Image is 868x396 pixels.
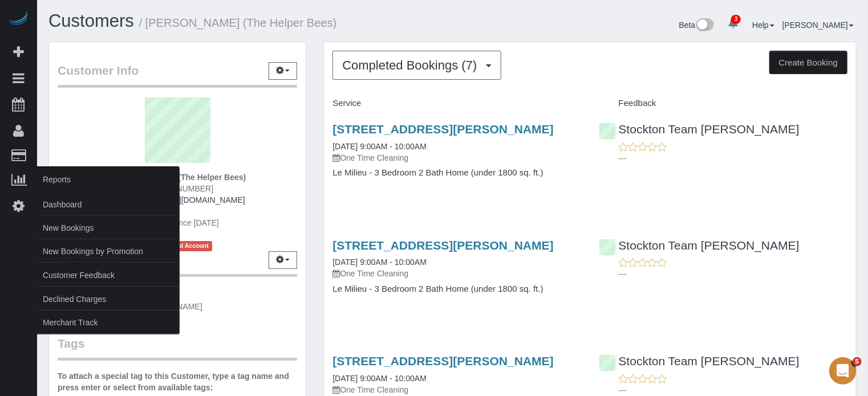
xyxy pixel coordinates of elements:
a: Declined Charges [37,288,180,311]
img: Automaid Logo [7,11,30,27]
h4: Le Milieu - 3 Bedroom 2 Bath Home (under 1800 sq. ft.) [332,168,581,178]
ul: Reports [37,193,180,334]
a: Beta [679,21,715,30]
a: Customer Feedback [37,264,180,287]
a: New Bookings [37,217,180,239]
span: 5 [853,357,862,366]
a: 3 [722,11,744,36]
legend: Customer Info [58,62,297,88]
span: 3 [731,15,741,24]
label: To attach a special tag to this Customer, type a tag name and press enter or select from availabl... [58,370,297,393]
a: Stockton Team [PERSON_NAME] [599,123,800,136]
a: Help [752,21,774,30]
a: Stockton Team [PERSON_NAME] [599,354,800,368]
small: / [PERSON_NAME] (The Helper Bees) [139,17,337,29]
h4: Le Milieu - 3 Bedroom 2 Bath Home (under 1800 sq. ft.) [332,284,581,294]
img: New interface [695,18,714,33]
a: [DATE] 9:00AM - 10:00AM [332,374,427,383]
p: One Time Cleaning [332,384,581,395]
h4: Feedback [599,99,847,108]
a: [STREET_ADDRESS][PERSON_NAME] [332,239,553,252]
a: [STREET_ADDRESS][PERSON_NAME] [332,354,553,368]
a: [PERSON_NAME] [782,21,854,30]
span: Completed Bookings (7) [342,58,482,72]
a: [DATE] 9:00AM - 10:00AM [332,258,427,267]
a: Stockton Team [PERSON_NAME] [599,239,800,252]
span: Reports [37,166,180,193]
a: Customers [48,11,134,31]
h4: Service [332,99,581,108]
button: Completed Bookings (7) [332,51,501,80]
a: [STREET_ADDRESS][PERSON_NAME] [332,123,553,136]
p: One Time Cleaning [332,268,581,279]
p: One Time Cleaning [332,152,581,164]
iframe: Intercom live chat [829,357,857,385]
a: Merchant Track [37,311,180,334]
p: --- [619,153,847,164]
p: --- [619,385,847,396]
a: Dashboard [37,193,180,216]
a: New Bookings by Promotion [37,240,180,263]
button: Create Booking [769,51,847,75]
legend: Tags [58,335,297,361]
a: [DATE] 9:00AM - 10:00AM [332,142,427,151]
p: --- [619,268,847,280]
